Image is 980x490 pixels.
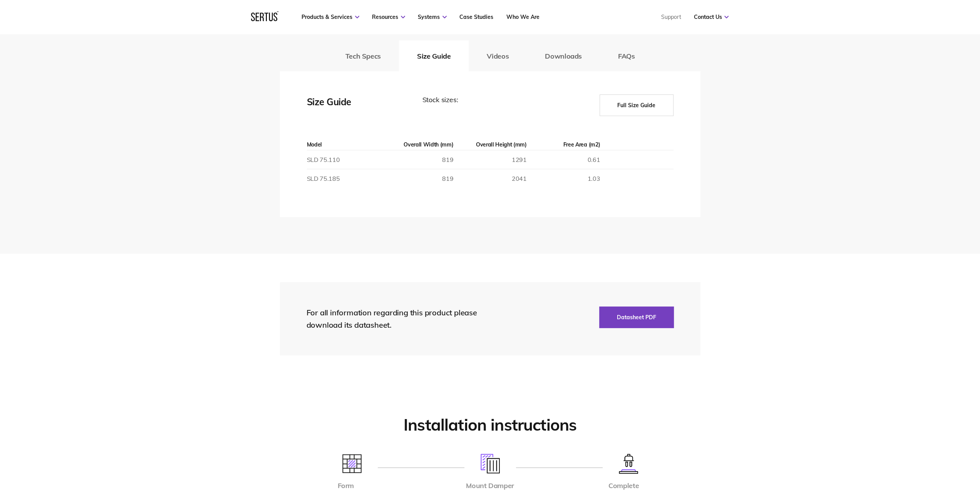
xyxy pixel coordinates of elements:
[307,94,384,116] div: Size Guide
[380,169,453,188] td: 819
[527,40,600,71] button: Downloads
[302,13,359,20] a: Products & Services
[599,306,674,328] button: Datasheet PDF
[661,13,681,20] a: Support
[307,169,380,188] td: SLD 75.185
[453,150,526,169] td: 1291
[327,40,399,71] button: Tech Specs
[469,40,527,71] button: Videos
[380,150,453,169] td: 819
[506,13,539,20] a: Who We Are
[453,139,526,150] th: Overall Height (mm)
[694,13,729,20] a: Contact Us
[841,401,980,490] iframe: Chat Widget
[600,94,673,116] button: Full Size Guide
[307,139,380,150] th: Model
[380,139,453,150] th: Overall Width (mm)
[280,415,700,435] h2: Installation instructions
[372,13,405,20] a: Resources
[600,40,653,71] button: FAQs
[422,94,561,116] div: Stock sizes:
[307,150,380,169] td: SLD 75.110
[307,306,491,331] div: For all information regarding this product please download its datasheet.
[418,13,447,20] a: Systems
[527,150,600,169] td: 0.61
[527,169,600,188] td: 1.03
[459,13,493,20] a: Case Studies
[527,139,600,150] th: Free Area (m2)
[453,169,526,188] td: 2041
